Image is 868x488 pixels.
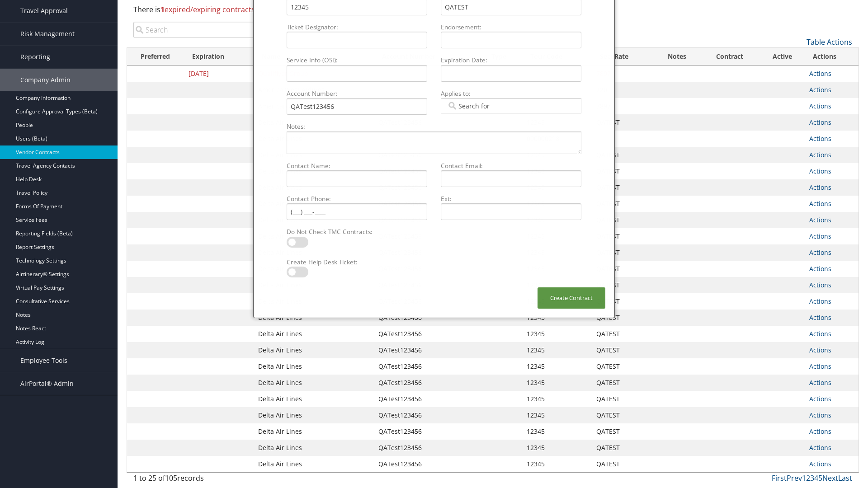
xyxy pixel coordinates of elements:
[592,228,655,244] td: QATEST
[254,342,374,358] td: Delta Air Lines
[592,326,655,342] td: QATEST
[809,346,831,354] a: Actions
[522,326,592,342] td: 12345
[592,261,655,277] td: QATEST
[818,473,822,483] a: 5
[809,378,831,387] a: Actions
[809,216,831,224] a: Actions
[254,310,374,326] td: Delta Air Lines
[809,118,831,127] a: Actions
[287,203,427,220] input: (___) ___-____
[374,407,483,423] td: QATest123456
[522,423,592,440] td: 12345
[522,358,592,375] td: 12345
[127,48,184,66] th: Preferred: activate to sort column ascending
[655,48,699,66] th: Notes: activate to sort column ascending
[20,46,50,68] span: Reporting
[160,5,165,14] strong: 1
[809,232,831,240] a: Actions
[592,358,655,375] td: QATEST
[809,329,831,338] a: Actions
[809,411,831,419] a: Actions
[283,227,431,236] label: Do Not Check TMC Contracts:
[592,98,655,114] td: 7897
[254,440,374,456] td: Delta Air Lines
[184,48,254,66] th: Expiration: activate to sort column descending
[809,460,831,468] a: Actions
[283,194,431,203] label: Contact Phone:
[809,248,831,257] a: Actions
[809,362,831,371] a: Actions
[806,473,810,483] a: 2
[809,167,831,175] a: Actions
[592,342,655,358] td: QATEST
[254,456,374,472] td: Delta Air Lines
[374,391,483,407] td: QATest123456
[592,277,655,293] td: QATEST
[592,147,655,163] td: QATEST
[592,212,655,228] td: QATEST
[437,23,585,32] label: Endorsement:
[592,114,655,131] td: QATEST
[374,440,483,456] td: QATest123456
[805,48,859,66] th: Actions
[592,196,655,212] td: QATEST
[374,358,483,375] td: QATest123456
[522,391,592,407] td: 12345
[592,407,655,423] td: QATEST
[254,375,374,391] td: Delta Air Lines
[165,473,177,483] span: 105
[809,183,831,192] a: Actions
[814,473,818,483] a: 4
[809,199,831,208] a: Actions
[699,48,760,66] th: Contract: activate to sort column ascending
[283,89,431,98] label: Account Number:
[592,82,655,98] td: 220
[809,85,831,94] a: Actions
[437,161,585,170] label: Contact Email:
[822,473,838,483] a: Next
[133,473,303,488] div: 1 to 25 of records
[809,297,831,305] a: Actions
[133,22,303,38] input: Search
[809,427,831,436] a: Actions
[592,179,655,196] td: QATEST
[592,293,655,310] td: QATEST
[20,69,71,91] span: Company Admin
[283,56,431,65] label: Service Info (OSI):
[809,69,831,78] a: Actions
[254,391,374,407] td: Delta Air Lines
[809,394,831,403] a: Actions
[538,287,605,309] button: Create Contract
[374,456,483,472] td: QATest123456
[184,66,254,82] td: [DATE]
[592,244,655,261] td: QATEST
[522,342,592,358] td: 12345
[437,194,585,203] label: Ext:
[522,375,592,391] td: 12345
[809,443,831,452] a: Actions
[838,473,852,483] a: Last
[522,407,592,423] td: 12345
[522,456,592,472] td: 12345
[20,23,75,45] span: Risk Management
[809,134,831,143] a: Actions
[283,122,585,131] label: Notes:
[592,66,655,82] td: 7897
[254,326,374,342] td: Delta Air Lines
[374,423,483,440] td: QATest123456
[592,423,655,440] td: QATEST
[254,358,374,375] td: Delta Air Lines
[160,5,255,14] span: expired/expiring contracts
[592,456,655,472] td: QATEST
[809,102,831,110] a: Actions
[374,342,483,358] td: QATest123456
[810,473,814,483] a: 3
[374,375,483,391] td: QATest123456
[20,349,67,372] span: Employee Tools
[809,264,831,273] a: Actions
[283,23,431,32] label: Ticket Designator:
[437,56,585,65] label: Expiration Date:
[592,310,655,326] td: QATEST
[283,161,431,170] label: Contact Name:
